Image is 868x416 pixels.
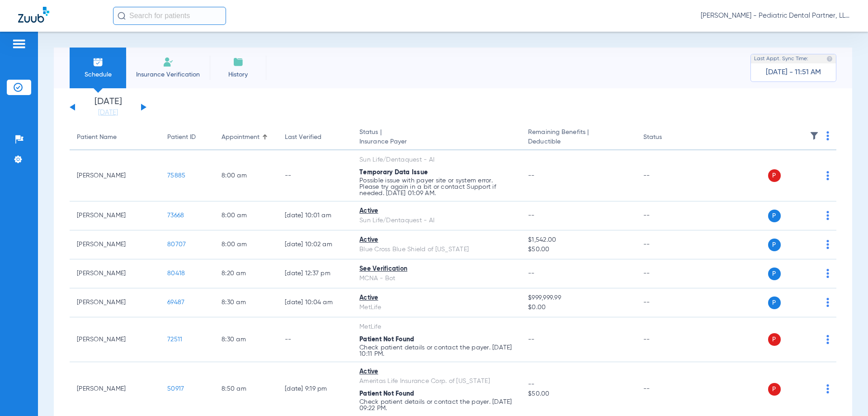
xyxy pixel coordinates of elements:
td: -- [278,317,352,362]
div: MetLife [359,322,514,332]
img: group-dot-blue.svg [826,335,829,344]
img: group-dot-blue.svg [826,211,829,220]
td: -- [636,201,697,230]
div: Last Verified [285,133,321,142]
span: [DATE] - 11:51 AM [766,68,821,77]
div: Active [359,293,514,303]
span: 69487 [167,299,184,306]
div: See Verification [359,264,514,274]
span: 80418 [167,270,185,277]
span: $50.00 [528,245,628,254]
span: Insurance Payer [359,137,514,147]
div: Ameritas Life Insurance Corp. of [US_STATE] [359,377,514,386]
span: P [768,333,781,346]
div: Appointment [222,133,270,142]
img: hamburger-icon [12,38,26,49]
td: 8:00 AM [214,230,278,259]
li: [DATE] [81,97,135,117]
div: Patient ID [167,133,196,142]
span: $999,999.99 [528,293,628,303]
td: 8:30 AM [214,317,278,362]
div: Active [359,206,514,216]
div: Appointment [222,133,259,142]
td: -- [636,288,697,317]
th: Status | [352,125,521,150]
td: 8:20 AM [214,259,278,288]
td: -- [636,317,697,362]
span: P [768,383,781,396]
span: $0.00 [528,303,628,312]
span: Temporary Data Issue [359,169,428,176]
td: -- [636,150,697,201]
span: -- [528,212,535,219]
span: -- [528,380,628,389]
span: P [768,268,781,280]
td: -- [636,230,697,259]
a: [DATE] [81,108,135,117]
td: 8:00 AM [214,150,278,201]
p: Possible issue with payer site or system error. Please try again in a bit or contact Support if n... [359,177,514,196]
span: 73668 [167,212,184,219]
div: Sun Life/Dentaquest - AI [359,155,514,165]
span: -- [528,270,535,277]
img: group-dot-blue.svg [826,240,829,249]
img: filter.svg [810,131,819,140]
img: group-dot-blue.svg [826,269,829,278]
td: [DATE] 10:01 AM [278,201,352,230]
td: [PERSON_NAME] [70,201,160,230]
span: 80707 [167,241,186,248]
span: $50.00 [528,389,628,399]
span: P [768,169,781,182]
span: Last Appt. Sync Time: [754,54,808,63]
span: P [768,210,781,222]
span: Patient Not Found [359,391,414,397]
p: Check patient details or contact the payer. [DATE] 09:22 PM. [359,399,514,411]
img: group-dot-blue.svg [826,131,829,140]
div: Active [359,235,514,245]
div: Active [359,367,514,377]
span: 72511 [167,336,182,343]
img: Schedule [93,57,104,67]
div: Patient ID [167,133,207,142]
img: Zuub Logo [18,7,49,23]
div: Patient Name [77,133,117,142]
div: Sun Life/Dentaquest - AI [359,216,514,225]
span: Schedule [76,70,119,79]
img: Manual Insurance Verification [163,57,174,67]
span: History [217,70,259,79]
div: MetLife [359,303,514,312]
td: [PERSON_NAME] [70,150,160,201]
span: 50917 [167,386,184,392]
td: [PERSON_NAME] [70,288,160,317]
td: [DATE] 12:37 PM [278,259,352,288]
span: Insurance Verification [133,70,203,79]
img: Search Icon [118,12,126,20]
span: -- [528,172,535,179]
td: -- [278,150,352,201]
img: group-dot-blue.svg [826,171,829,180]
span: Patient Not Found [359,336,414,343]
img: History [233,57,244,67]
span: P [768,296,781,309]
span: [PERSON_NAME] - Pediatric Dental Partner, LLP [701,11,850,20]
span: -- [528,336,535,343]
th: Status [636,125,697,150]
span: P [768,239,781,251]
input: Search for patients [113,7,226,25]
p: Check patient details or contact the payer. [DATE] 10:11 PM. [359,344,514,357]
th: Remaining Benefits | [521,125,636,150]
td: 8:00 AM [214,201,278,230]
div: Patient Name [77,133,153,142]
span: 75885 [167,172,185,179]
div: MCNA - Bot [359,274,514,283]
span: $1,542.00 [528,235,628,245]
iframe: Chat Widget [823,373,868,416]
img: group-dot-blue.svg [826,298,829,307]
td: [DATE] 10:02 AM [278,230,352,259]
td: [PERSON_NAME] [70,317,160,362]
div: Last Verified [285,133,345,142]
img: last sync help info [826,56,833,62]
div: Blue Cross Blue Shield of [US_STATE] [359,245,514,254]
span: Deductible [528,137,628,147]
